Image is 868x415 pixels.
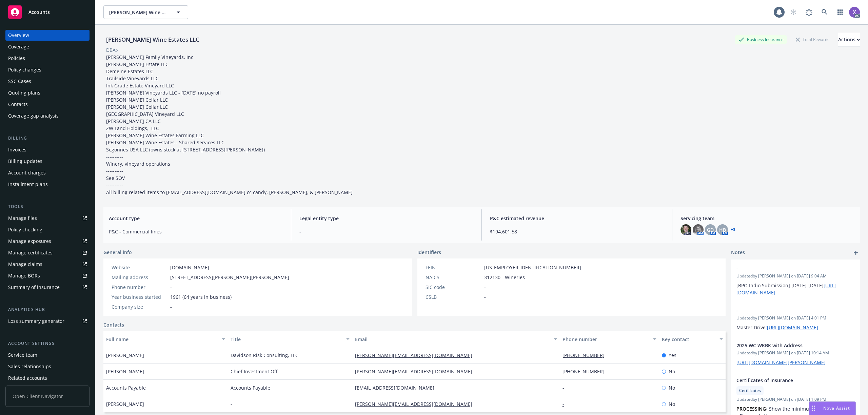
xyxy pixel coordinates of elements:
[355,401,478,407] a: [PERSON_NAME][EMAIL_ADDRESS][DOMAIN_NAME]
[170,293,232,300] span: 1961 (64 years in business)
[736,324,854,331] p: Master Drive:
[731,228,735,232] a: +3
[809,402,818,415] div: Drag to move
[8,236,51,247] div: Manage exposures
[5,247,90,258] a: Manage certificates
[106,352,144,359] span: [PERSON_NAME]
[669,352,676,359] span: Yes
[8,270,40,281] div: Manage BORs
[669,384,675,391] span: No
[5,156,90,167] a: Billing updates
[736,377,837,384] span: Certificates of Insurance
[736,273,854,279] span: Updated by [PERSON_NAME] on [DATE] 9:04 AM
[852,249,860,257] a: add
[484,264,581,271] span: [US_EMPLOYER_IDENTIFICATION_NUMBER]
[659,331,726,347] button: Key contact
[8,224,42,235] div: Policy checking
[106,336,218,343] div: Full name
[736,315,854,321] span: Updated by [PERSON_NAME] on [DATE] 4:01 PM
[8,282,60,293] div: Summary of insurance
[8,316,64,327] div: Loss summary generator
[8,110,59,121] div: Coverage gap analysis
[170,264,209,271] a: [DOMAIN_NAME]
[8,179,48,190] div: Installment plans
[736,406,766,412] strong: PROCESSING
[8,259,42,270] div: Manage claims
[719,226,726,233] span: HB
[818,5,831,19] a: Search
[106,400,144,408] span: [PERSON_NAME]
[112,264,167,271] div: Website
[8,350,37,360] div: Service team
[426,293,481,300] div: CSLB
[563,368,610,375] a: [PHONE_NUMBER]
[106,46,119,54] div: DBA: -
[484,293,486,300] span: -
[5,144,90,155] a: Invoices
[106,368,144,375] span: [PERSON_NAME]
[5,64,90,75] a: Policy changes
[669,400,675,408] span: No
[802,5,816,19] a: Report a Bug
[8,76,31,87] div: SSC Cases
[5,76,90,87] a: SSC Cases
[669,368,675,375] span: No
[707,226,714,233] span: GD
[5,236,90,247] a: Manage exposures
[5,53,90,64] a: Policies
[5,386,90,407] span: Open Client Navigator
[662,336,715,343] div: Key contact
[5,306,90,313] div: Analytics hub
[8,87,40,98] div: Quoting plans
[355,352,478,358] a: [PERSON_NAME][EMAIL_ADDRESS][DOMAIN_NAME]
[8,30,29,41] div: Overview
[560,331,659,347] button: Phone number
[731,260,860,302] div: -Updatedby [PERSON_NAME] on [DATE] 9:04 AM[BPO Indio Submission] [DATE]-[DATE][URL][DOMAIN_NAME]
[5,30,90,41] a: Overview
[426,274,481,281] div: NAICS
[103,331,228,347] button: Full name
[693,224,704,235] img: photo
[231,368,277,375] span: Chief Investment Off
[5,41,90,52] a: Coverage
[112,293,167,300] div: Year business started
[736,282,854,296] p: [BPO Indio Submission] [DATE]-[DATE]
[767,324,818,331] a: [URL][DOMAIN_NAME]
[736,396,854,402] span: Updated by [PERSON_NAME] on [DATE] 1:09 PM
[5,110,90,121] a: Coverage gap analysis
[736,307,837,314] span: -
[680,224,691,235] img: photo
[103,5,188,19] button: [PERSON_NAME] Wine Estates LLC
[426,284,481,291] div: SIC code
[5,224,90,235] a: Policy checking
[563,401,570,407] a: -
[228,331,352,347] button: Title
[417,249,441,256] span: Identifiers
[5,3,90,22] a: Accounts
[170,303,172,310] span: -
[736,359,826,366] a: [URL][DOMAIN_NAME][PERSON_NAME]
[731,336,860,371] div: 2025 WC WKBK with AddressUpdatedby [PERSON_NAME] on [DATE] 10:14 AM[URL][DOMAIN_NAME][PERSON_NAME]
[731,302,860,336] div: -Updatedby [PERSON_NAME] on [DATE] 4:01 PMMaster Drive:[URL][DOMAIN_NAME]
[299,228,473,235] span: -
[28,9,50,15] span: Accounts
[426,264,481,271] div: FEIN
[5,259,90,270] a: Manage claims
[103,35,202,44] div: [PERSON_NAME] Wine Estates LLC
[680,215,854,222] span: Servicing team
[736,265,837,272] span: -
[735,35,787,44] div: Business Insurance
[5,350,90,360] a: Service team
[736,342,837,349] span: 2025 WC WKBK with Address
[103,249,132,256] span: General info
[5,373,90,383] a: Related accounts
[5,135,90,142] div: Billing
[490,228,664,235] span: $194,601.58
[8,144,26,155] div: Invoices
[849,7,860,18] img: photo
[231,400,232,408] span: -
[170,274,289,281] span: [STREET_ADDRESS][PERSON_NAME][PERSON_NAME]
[5,179,90,190] a: Installment plans
[5,270,90,281] a: Manage BORs
[5,167,90,178] a: Account charges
